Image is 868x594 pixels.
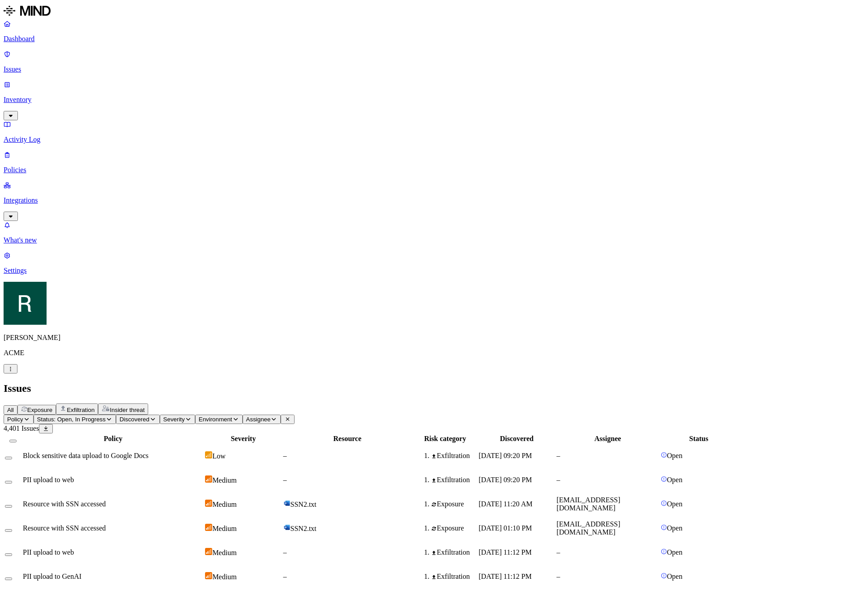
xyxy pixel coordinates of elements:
span: Medium [212,501,236,508]
img: microsoft-word.svg [283,524,291,531]
p: Issues [4,65,864,73]
span: Open [667,524,683,532]
span: Open [667,476,683,484]
span: Resource with SSN accessed [23,524,106,532]
span: Exposure [27,407,52,413]
div: Exposure [431,500,477,508]
span: Medium [212,573,236,581]
span: Severity [163,416,185,423]
button: Select row [5,481,12,484]
span: – [556,548,560,556]
span: [EMAIL_ADDRESS][DOMAIN_NAME] [556,520,620,536]
span: PII upload to GenAI [23,573,81,580]
button: Select all [9,440,17,442]
span: 4,401 Issues [4,424,39,432]
img: status-open.svg [661,476,667,482]
img: severity-medium.svg [205,475,212,483]
button: Select row [5,553,12,556]
div: Exfiltration [431,476,477,484]
p: What's new [4,236,864,244]
span: SSN2.txt [291,525,316,532]
div: Severity [205,435,281,443]
button: Select row [5,529,12,532]
span: All [7,407,14,413]
span: Exfiltration [67,407,94,413]
span: Open [667,452,683,459]
span: Insider threat [110,407,145,413]
span: Assignee [246,416,271,423]
div: Status [661,435,737,443]
span: Resource with SSN accessed [23,500,106,508]
img: status-open.svg [661,452,667,458]
span: [DATE] 11:20 AM [479,500,532,508]
span: Environment [199,416,232,423]
img: Ron Rabinovich [4,282,47,325]
p: ACME [4,349,864,357]
img: microsoft-word.svg [283,500,291,507]
p: Dashboard [4,35,864,43]
div: Discovered [479,435,555,443]
span: Policy [7,416,23,423]
span: – [283,548,287,556]
img: severity-medium.svg [205,572,212,579]
span: [DATE] 11:12 PM [479,548,532,556]
span: [EMAIL_ADDRESS][DOMAIN_NAME] [556,496,620,512]
div: Policy [23,435,203,443]
p: Settings [4,267,864,275]
span: – [283,573,287,580]
img: MIND [4,4,51,18]
span: Low [212,452,225,460]
img: status-open.svg [661,548,667,555]
span: – [556,573,560,580]
img: status-open.svg [661,500,667,506]
img: status-open.svg [661,573,667,579]
span: Open [667,500,683,508]
span: – [556,452,560,459]
span: [DATE] 11:12 PM [479,573,532,580]
span: [DATE] 09:20 PM [479,452,532,459]
span: Discovered [120,416,150,423]
h2: Issues [4,382,864,395]
div: Exfiltration [431,452,477,460]
span: Medium [212,476,236,484]
img: severity-medium.svg [205,548,212,555]
span: Status: Open, In Progress [37,416,106,423]
span: Medium [212,549,236,556]
span: Medium [212,525,236,532]
span: SSN2.txt [291,501,316,508]
img: severity-medium.svg [205,524,212,531]
div: Exfiltration [431,573,477,581]
p: Activity Log [4,136,864,144]
button: Select row [5,577,12,580]
span: Block sensitive data upload to Google Docs [23,452,149,459]
span: [DATE] 09:20 PM [479,476,532,484]
span: Open [667,548,683,556]
span: PII upload to web [23,548,74,556]
span: – [556,476,560,484]
div: Exfiltration [431,548,477,556]
span: – [283,452,287,459]
p: Policies [4,166,864,174]
span: PII upload to web [23,476,74,484]
button: Select row [5,457,12,459]
p: Integrations [4,196,864,204]
img: severity-low.svg [205,451,212,458]
p: Inventory [4,96,864,104]
span: [DATE] 01:10 PM [479,524,532,532]
img: status-open.svg [661,524,667,530]
button: Select row [5,505,12,508]
div: Risk category [413,435,477,443]
div: Exposure [431,524,477,532]
span: – [283,476,287,484]
div: Assignee [556,435,658,443]
img: severity-medium.svg [205,500,212,507]
div: Resource [283,435,412,443]
span: Open [667,573,683,580]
